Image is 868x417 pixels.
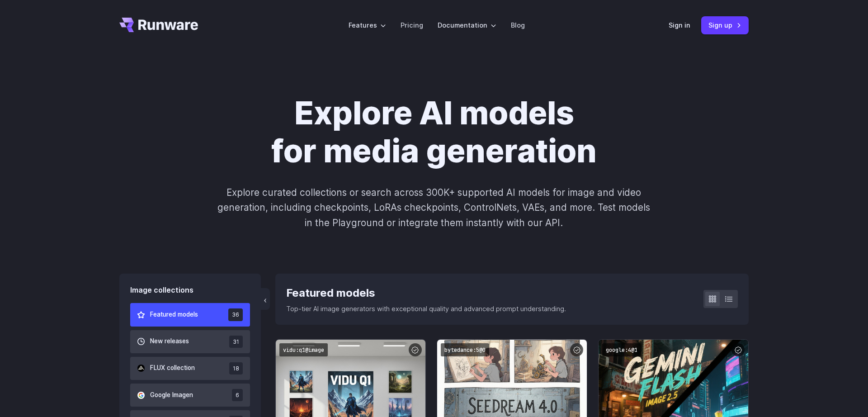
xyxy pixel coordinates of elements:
span: 6 [232,389,243,401]
button: New releases 31 [130,330,250,353]
span: FLUX collection [150,363,195,373]
span: 36 [228,308,243,321]
code: bytedance:5@0 [441,343,489,356]
a: Go to / [119,18,198,32]
span: 31 [229,336,243,348]
span: Featured models [150,310,198,320]
span: 18 [229,362,243,374]
a: Pricing [401,20,423,30]
a: Blog [511,20,525,30]
button: FLUX collection 18 [130,357,250,380]
label: Documentation [438,20,496,30]
a: Sign up [701,16,749,34]
div: Image collections [130,284,250,296]
button: ‹ [261,288,270,310]
h1: Explore AI models for media generation [182,94,686,171]
button: Google Imagen 6 [130,384,250,407]
span: New releases [150,336,189,346]
span: Google Imagen [150,390,193,400]
code: google:4@1 [602,343,641,356]
button: Featured models 36 [130,303,250,326]
div: Featured models [286,284,566,302]
code: vidu:q1@image [279,343,328,356]
a: Sign in [669,20,690,30]
p: Top-tier AI image generators with exceptional quality and advanced prompt understanding. [286,303,566,314]
p: Explore curated collections or search across 300K+ supported AI models for image and video genera... [214,185,654,230]
label: Features [349,20,386,30]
